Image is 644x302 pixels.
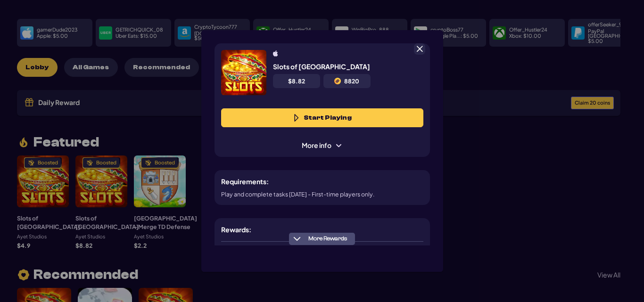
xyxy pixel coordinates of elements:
[221,177,269,187] h5: Requirements:
[344,77,359,85] span: 8820
[288,77,305,85] span: $ 8.82
[221,225,251,235] h5: Rewards:
[334,78,341,84] img: C2C icon
[221,190,375,198] p: Play and complete tasks [DATE] - First-time players only.
[221,108,423,127] button: Start Playing
[273,50,278,57] img: ios
[295,140,349,150] span: More info
[221,50,266,95] img: Offer
[305,235,351,242] span: More Rewards
[289,233,355,245] button: More Rewards
[273,62,370,71] h5: Slots of [GEOGRAPHIC_DATA]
